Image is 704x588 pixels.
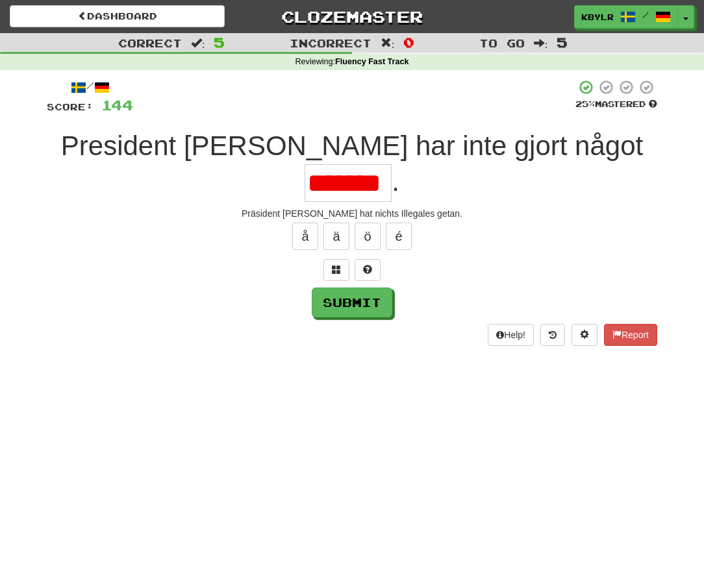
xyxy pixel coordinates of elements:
[604,324,657,346] button: Report
[479,36,525,49] span: To go
[355,259,381,281] button: Single letter hint - you only get 1 per sentence and score half the points! alt+h
[290,36,371,49] span: Incorrect
[403,34,414,50] span: 0
[355,223,381,250] button: ö
[557,34,568,50] span: 5
[244,5,459,28] a: Clozemaster
[47,101,94,112] span: Score:
[47,207,657,220] div: Präsident [PERSON_NAME] hat nichts Illegales getan.
[214,34,225,50] span: 5
[381,38,395,49] span: :
[323,259,349,281] button: Switch sentence to multiple choice alt+p
[292,223,318,250] button: å
[118,36,182,49] span: Correct
[386,223,412,250] button: é
[534,38,548,49] span: :
[61,130,643,161] span: President [PERSON_NAME] har inte gjort något
[191,38,205,49] span: :
[10,5,225,27] a: Dashboard
[323,223,349,250] button: ä
[312,288,392,317] button: Submit
[581,11,614,23] span: kbylr
[335,57,409,66] strong: Fluency Fast Track
[47,79,133,95] div: /
[575,99,657,110] div: Mastered
[488,324,534,346] button: Help!
[392,166,399,197] span: .
[642,10,649,19] span: /
[101,97,133,113] span: 144
[575,99,595,109] span: 25 %
[540,324,565,346] button: Round history (alt+y)
[574,5,678,29] a: kbylr /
